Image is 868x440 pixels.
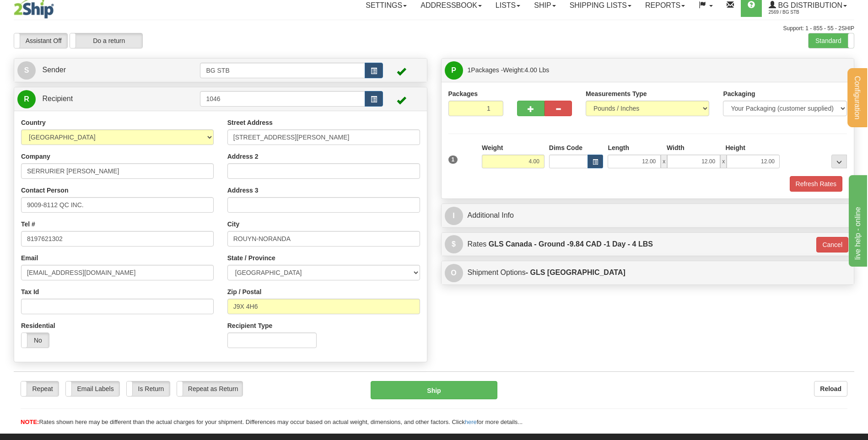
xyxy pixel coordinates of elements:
[725,143,745,152] label: Height
[66,381,119,396] label: Email Labels
[661,155,667,168] span: x
[445,235,810,254] a: $Rates GLS Canada - Ground -9.84 CAD -1 Day - 4 LBS
[21,118,46,127] label: Country
[482,143,503,152] label: Weight
[14,33,67,48] label: Assistant Off
[847,68,867,127] button: Configuration
[227,118,273,127] label: Street Address
[227,253,275,263] label: State / Province
[790,176,842,192] button: Refresh Rates
[445,207,463,225] span: I
[820,385,841,392] b: Reload
[227,186,259,195] label: Address 3
[21,253,38,263] label: Email
[70,33,142,48] label: Do a return
[769,8,837,17] span: 2569 / BG STB
[21,220,35,229] label: Tel #
[776,1,842,9] span: BG Distribution
[42,66,66,74] span: Sender
[539,66,550,74] span: Lbs
[227,220,239,229] label: City
[448,156,458,164] span: 1
[847,173,867,267] iframe: chat widget
[608,143,629,152] label: Length
[445,206,851,225] a: IAdditional Info
[445,61,851,80] a: P 1Packages -Weight:4.00 Lbs
[21,419,39,425] span: NOTE:
[21,381,59,396] label: Repeat
[17,61,36,80] span: S
[17,61,200,80] a: S Sender
[503,66,549,74] span: Weight:
[21,287,39,296] label: Tax Id
[814,381,847,397] button: Reload
[21,152,50,161] label: Company
[200,91,365,107] input: Recipient Id
[21,186,68,195] label: Contact Person
[465,419,477,425] a: here
[809,33,854,48] label: Standard
[525,66,537,74] span: 4.00
[448,89,478,98] label: Packages
[17,90,180,108] a: R Recipient
[7,5,85,16] div: live help - online
[831,155,847,168] div: ...
[177,381,243,396] label: Repeat as Return
[489,235,653,253] label: GLS Canada - Ground - 1 Day - 4 LBS
[720,155,727,168] span: x
[200,63,365,78] input: Sender Id
[14,418,854,427] div: Rates shown here may be different than the actual charges for your shipment. Differences may occu...
[445,263,851,282] a: OShipment Options- GLS [GEOGRAPHIC_DATA]
[468,66,471,74] span: 1
[21,321,55,330] label: Residential
[127,381,170,396] label: Is Return
[570,240,606,248] span: 9.84 CAD -
[586,89,647,98] label: Measurements Type
[22,333,49,348] label: No
[371,381,497,399] button: Ship
[667,143,685,152] label: Width
[723,89,755,98] label: Packaging
[227,287,262,296] label: Zip / Postal
[227,129,420,145] input: Enter a location
[526,268,625,276] strong: - GLS [GEOGRAPHIC_DATA]
[445,61,463,80] span: P
[445,235,463,253] span: $
[42,95,73,102] span: Recipient
[549,143,582,152] label: Dims Code
[445,264,463,282] span: O
[17,90,36,108] span: R
[14,25,854,32] div: Support: 1 - 855 - 55 - 2SHIP
[227,152,259,161] label: Address 2
[227,321,273,330] label: Recipient Type
[468,61,550,79] span: Packages -
[816,237,848,252] button: Cancel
